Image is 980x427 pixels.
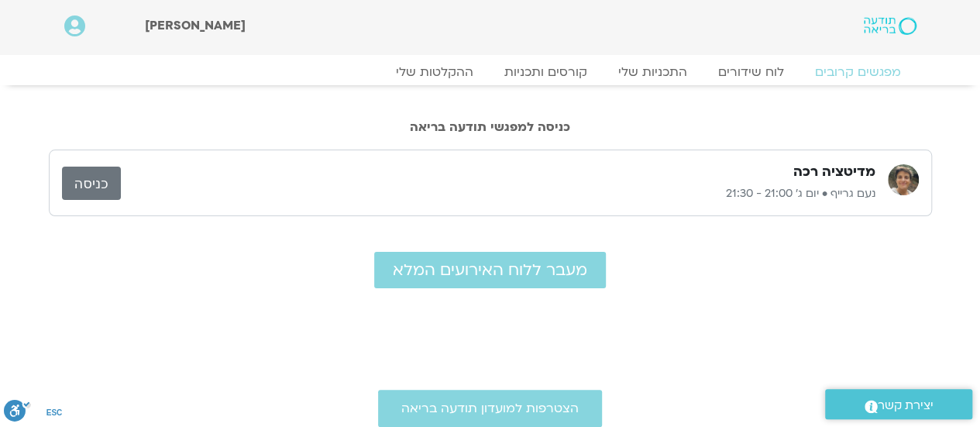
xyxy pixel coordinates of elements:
span: מעבר ללוח האירועים המלא [393,261,587,279]
a: התכניות שלי [603,64,703,80]
p: נעם גרייף • יום ג׳ 21:00 - 21:30 [121,184,875,203]
a: קורסים ותכניות [489,64,603,80]
h3: מדיטציה רכה [793,163,875,181]
span: יצירת קשר [878,395,934,416]
nav: Menu [64,64,916,80]
span: הצטרפות למועדון תודעה בריאה [401,401,579,415]
a: הצטרפות למועדון תודעה בריאה [378,390,602,427]
a: לוח שידורים [703,64,799,80]
a: מעבר ללוח האירועים המלא [374,252,606,288]
span: [PERSON_NAME] [145,17,246,34]
h2: כניסה למפגשי תודעה בריאה [49,120,932,134]
a: כניסה [62,167,121,200]
img: נעם גרייף [888,164,919,195]
a: מפגשים קרובים [799,64,916,80]
a: ההקלטות שלי [380,64,489,80]
a: יצירת קשר [825,389,972,419]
